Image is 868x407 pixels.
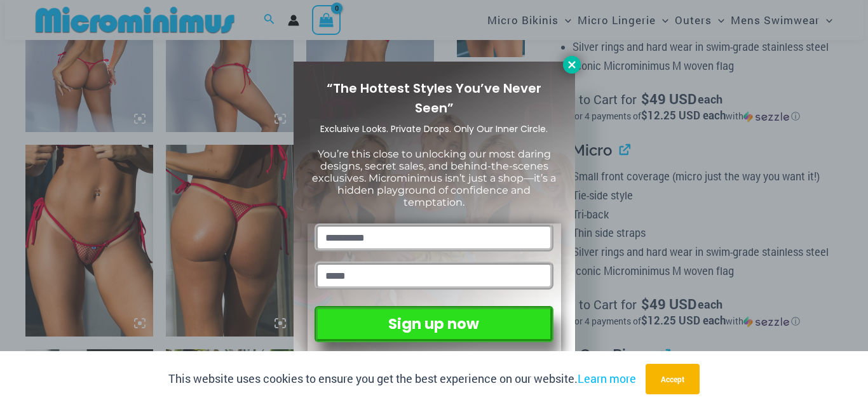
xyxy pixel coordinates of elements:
span: Exclusive Looks. Private Drops. Only Our Inner Circle. [320,123,548,135]
button: Close [563,56,581,74]
p: This website uses cookies to ensure you get the best experience on our website. [168,370,636,389]
button: Sign up now [315,306,553,342]
span: You’re this close to unlocking our most daring designs, secret sales, and behind-the-scenes exclu... [312,148,556,209]
span: “The Hottest Styles You’ve Never Seen” [327,79,541,117]
a: Learn more [578,371,636,386]
button: Accept [646,364,700,394]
